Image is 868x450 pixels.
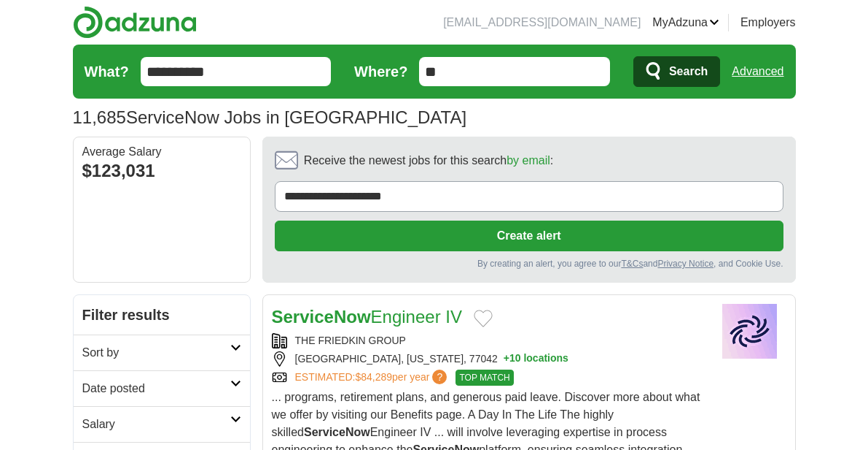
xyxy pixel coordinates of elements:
h1: ServiceNow Jobs in [GEOGRAPHIC_DATA] [73,107,467,127]
button: Search [633,56,720,87]
h2: Filter results [74,295,250,335]
a: MyAdzuna [652,14,719,31]
span: 11,685 [73,104,126,131]
a: by email [507,154,550,167]
a: T&Cs [621,259,643,269]
span: Search [669,57,708,86]
button: Create alert [275,221,783,251]
h2: Date posted [82,380,230,397]
span: TOP MATCH [455,370,513,386]
a: Privacy Notice [657,259,713,269]
button: +10 locations [504,351,568,367]
button: Add to favorite jobs [474,310,493,327]
h2: Salary [82,416,230,433]
span: ? [432,370,447,384]
label: What? [85,61,129,83]
strong: ServiceNow [304,426,370,438]
a: Salary [74,406,250,442]
a: Date posted [74,370,250,406]
h2: Sort by [82,344,230,362]
div: Average Salary [82,146,241,158]
div: THE FRIEDKIN GROUP [272,333,702,348]
img: Adzuna logo [73,6,197,39]
a: ESTIMATED:$84,289per year? [295,370,450,386]
div: By creating an alert, you agree to our and , and Cookie Use. [275,257,783,270]
a: Sort by [74,335,250,370]
div: [GEOGRAPHIC_DATA], [US_STATE], 77042 [272,351,702,367]
span: + [504,351,509,367]
li: [EMAIL_ADDRESS][DOMAIN_NAME] [443,14,641,31]
strong: ServiceNow [272,307,371,327]
img: Company logo [713,304,786,359]
a: Advanced [732,57,783,86]
span: $84,289 [355,371,392,383]
a: ServiceNowEngineer IV [272,307,463,327]
div: $123,031 [82,158,241,184]
label: Where? [354,61,407,83]
span: Receive the newest jobs for this search : [304,152,553,169]
a: Employers [740,14,796,31]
